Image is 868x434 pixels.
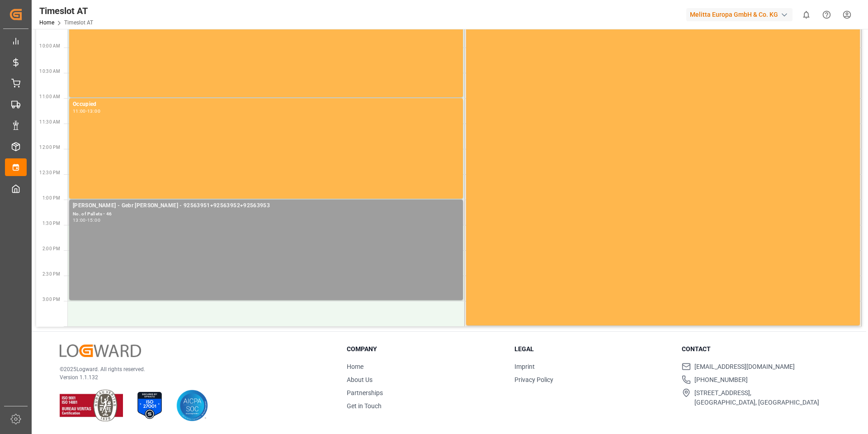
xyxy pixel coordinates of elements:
[347,376,373,383] a: About Us
[694,362,795,372] span: [EMAIL_ADDRESS][DOMAIN_NAME]
[87,109,100,113] div: 13:00
[86,109,87,113] div: -
[686,8,793,21] div: Melitta Europa GmbH & Co. KG
[796,5,816,25] button: show 0 new notifications
[42,272,60,277] span: 2:30 PM
[347,363,363,370] a: Home
[816,5,837,25] button: Help Center
[73,109,86,113] div: 11:00
[60,373,324,382] p: Version 1.1.132
[134,390,165,421] img: ISO 27001 Certification
[73,218,86,222] div: 13:00
[42,246,60,251] span: 2:00 PM
[347,344,503,354] h3: Company
[514,344,671,354] h3: Legal
[42,297,60,302] span: 3:00 PM
[347,389,383,396] a: Partnerships
[39,43,60,48] span: 10:00 AM
[39,4,93,18] div: Timeslot AT
[514,363,535,370] a: Imprint
[347,402,382,410] a: Get in Touch
[42,196,60,200] span: 1:00 PM
[73,201,459,210] div: [PERSON_NAME] - Gebr [PERSON_NAME] - 92563951+92563952+92563953
[39,170,60,175] span: 12:30 PM
[39,145,60,150] span: 12:00 PM
[60,365,324,373] p: © 2025 Logward. All rights reserved.
[514,376,553,383] a: Privacy Policy
[73,100,459,109] div: Occupied
[60,390,123,421] img: ISO 9001 & ISO 14001 Certification
[39,19,54,26] a: Home
[682,344,838,354] h3: Contact
[39,119,60,124] span: 11:30 AM
[73,210,459,218] div: No. of Pallets - 46
[39,69,60,74] span: 10:30 AM
[694,388,819,407] span: [STREET_ADDRESS], [GEOGRAPHIC_DATA], [GEOGRAPHIC_DATA]
[686,6,796,23] button: Melitta Europa GmbH & Co. KG
[694,375,748,385] span: [PHONE_NUMBER]
[60,344,141,358] img: Logward Logo
[86,218,87,222] div: -
[42,221,60,226] span: 1:30 PM
[87,218,100,222] div: 15:00
[176,390,208,421] img: AICPA SOC
[39,94,60,99] span: 11:00 AM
